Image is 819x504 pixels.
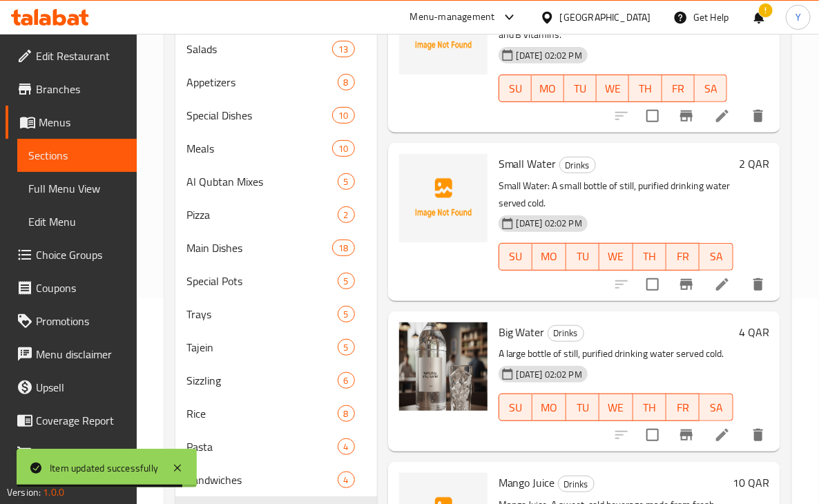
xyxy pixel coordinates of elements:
[338,306,355,322] div: items
[505,79,526,99] span: SU
[714,108,731,124] a: Edit menu item
[175,66,377,99] div: Appetizers8
[186,372,338,389] span: Sizzling
[733,473,769,492] h6: 10 QAR
[558,476,595,492] div: Drinks
[638,420,667,449] span: Select to update
[633,394,666,421] button: TH
[186,140,333,157] span: Meals
[705,398,727,418] span: SA
[186,339,338,356] span: Tajein
[6,338,137,371] a: Menu disclaimer
[635,79,656,99] span: TH
[36,313,126,329] span: Promotions
[537,79,559,99] span: MO
[564,75,597,102] button: TU
[633,243,666,271] button: TH
[338,341,354,354] span: 5
[36,379,126,396] span: Upsell
[572,246,594,266] span: TU
[338,474,354,487] span: 4
[499,153,557,174] span: Small Water
[338,374,354,387] span: 6
[338,175,354,188] span: 5
[499,472,555,493] span: Mango Juice
[175,364,377,397] div: Sizzling6
[670,418,703,452] button: Branch-specific-item
[6,106,137,139] a: Menus
[532,243,566,271] button: MO
[333,109,354,122] span: 10
[638,270,667,299] span: Select to update
[399,322,488,411] img: Big Water
[333,242,354,255] span: 18
[560,157,595,173] span: Drinks
[36,81,126,97] span: Branches
[742,418,775,452] button: delete
[599,394,633,421] button: WE
[36,48,126,64] span: Edit Restaurant
[566,243,599,271] button: TU
[338,438,355,455] div: items
[559,157,596,173] div: Drinks
[36,246,126,263] span: Choice Groups
[538,246,560,266] span: MO
[560,10,651,25] div: [GEOGRAPHIC_DATA]
[17,172,137,205] a: Full Menu View
[499,75,532,102] button: SU
[605,246,627,266] span: WE
[36,346,126,362] span: Menu disclaimer
[638,101,667,130] span: Select to update
[36,280,126,296] span: Coupons
[662,75,695,102] button: FR
[548,325,584,342] div: Drinks
[186,74,338,90] div: Appetizers
[175,331,377,364] div: Tajein5
[43,483,64,501] span: 1.0.0
[186,306,338,322] span: Trays
[6,271,137,304] a: Coupons
[7,483,41,501] span: Version:
[338,372,355,389] div: items
[672,398,694,418] span: FR
[186,173,338,190] span: Al Qubtan Mixes
[670,99,703,133] button: Branch-specific-item
[338,472,355,488] div: items
[602,79,624,99] span: WE
[338,405,355,422] div: items
[511,49,588,62] span: [DATE] 02:02 PM
[333,43,354,56] span: 13
[332,41,354,57] div: items
[6,437,137,470] a: Grocery Checklist
[548,325,584,341] span: Drinks
[186,107,333,124] div: Special Dishes
[672,246,694,266] span: FR
[700,243,733,271] button: SA
[499,345,733,362] p: A large bottle of still, purified drinking water served cold.
[399,154,488,242] img: Small Water
[338,273,355,289] div: items
[6,72,137,106] a: Branches
[175,99,377,132] div: Special Dishes10
[742,99,775,133] button: delete
[338,173,355,190] div: items
[742,268,775,301] button: delete
[499,243,532,271] button: SU
[499,177,733,212] p: Small Water: A small bottle of still, purified drinking water served cold.
[186,438,338,455] div: Pasta
[572,398,594,418] span: TU
[338,74,355,90] div: items
[566,394,599,421] button: TU
[695,75,727,102] button: SA
[186,472,338,488] span: Sandwiches
[186,240,333,256] div: Main Dishes
[6,39,137,72] a: Edit Restaurant
[338,440,354,454] span: 4
[186,41,333,57] span: Salads
[599,243,633,271] button: WE
[175,298,377,331] div: Trays5
[186,273,338,289] div: Special Pots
